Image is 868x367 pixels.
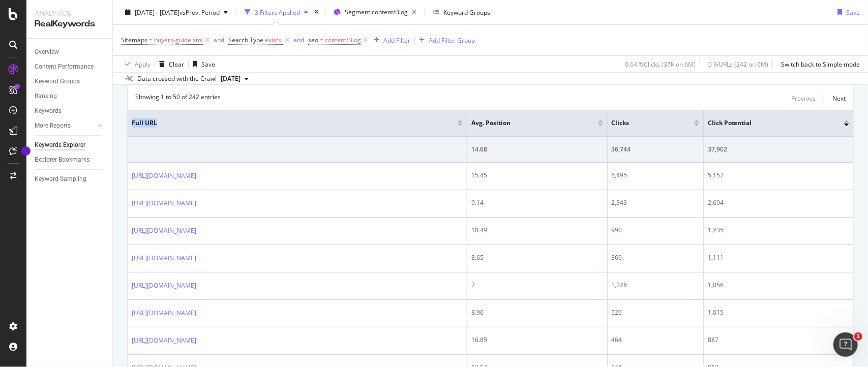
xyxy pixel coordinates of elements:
a: [URL][DOMAIN_NAME] [132,198,196,208]
button: Add Filter [370,34,410,46]
div: Next [832,94,846,103]
div: Keyword Sampling [35,174,86,185]
span: seo [308,36,318,44]
div: 0.64 % Clicks ( 37K on 6M ) [625,59,696,68]
div: More Reports [35,120,71,131]
div: Content Performance [35,62,94,72]
a: Keywords Explorer [35,140,105,150]
div: Apply [135,59,151,68]
div: Tooltip anchor [21,146,31,156]
button: Segment:content/Blog [330,4,421,20]
a: Keywords [35,106,105,116]
a: Keyword Groups [35,76,105,87]
a: More Reports [35,120,95,131]
div: Ranking [35,91,57,102]
span: = [320,36,323,44]
button: Previous [791,93,816,105]
div: 887 [708,335,849,345]
div: Overview [35,47,59,57]
span: Clicks [612,118,679,128]
div: times [312,7,321,17]
div: Add Filter [383,36,410,44]
div: 1,015 [708,308,849,317]
span: = [149,36,153,44]
div: 16.85 [471,335,603,345]
div: Explorer Bookmarks [35,155,89,165]
div: 7 [471,281,603,290]
span: Click Potential [708,118,829,128]
div: Keywords [35,106,62,116]
div: 15.45 [471,171,603,180]
div: 36,744 [612,145,699,154]
div: 0 % URLs ( 242 on 6M ) [708,59,768,68]
button: Save [833,4,860,20]
a: Keyword Sampling [35,174,105,185]
div: 8.65 [471,253,603,262]
div: Keywords Explorer [35,140,85,150]
div: 3 Filters Applied [255,8,300,16]
div: 1,228 [612,281,699,290]
div: 1,056 [708,281,849,290]
span: 1 [854,332,862,341]
div: 14.68 [471,145,603,154]
button: Next [832,93,846,105]
span: 2025 Aug. 4th [221,74,241,83]
div: 8.96 [471,308,603,317]
button: Apply [121,56,151,72]
button: Keyword Groups [429,4,494,20]
a: Overview [35,47,105,57]
button: Switch back to Simple mode [777,56,860,72]
button: [DATE] - [DATE]vsPrev. Period [121,4,232,20]
span: Search Type [228,36,263,44]
div: 520 [612,308,699,317]
div: 2,343 [612,198,699,207]
div: Clear [169,59,184,68]
div: Showing 1 to 50 of 242 entries [135,93,221,105]
div: RealKeywords [35,18,104,30]
button: and [293,35,304,45]
span: buyers-guide.xml [154,33,203,47]
div: Add Filter Group [429,36,475,44]
div: Data crossed with the Crawl [137,74,217,83]
button: [DATE] [217,73,253,85]
div: 2,694 [708,198,849,207]
a: Explorer Bookmarks [35,155,105,165]
div: 369 [612,253,699,262]
span: Sitemaps [121,36,147,44]
div: Save [201,59,215,68]
iframe: Intercom live chat [833,332,858,357]
div: and [214,36,224,44]
a: [URL][DOMAIN_NAME] [132,171,196,181]
div: Save [846,8,860,16]
div: Analytics [35,8,104,18]
button: Clear [155,56,184,72]
a: Content Performance [35,62,105,72]
a: [URL][DOMAIN_NAME] [132,281,196,291]
span: Avg. Position [471,118,583,128]
button: 3 Filters Applied [241,4,312,20]
span: [DATE] - [DATE] [135,8,179,16]
div: 37,902 [708,145,849,154]
span: Segment: content/Blog [345,8,408,16]
div: 5,157 [708,171,849,180]
span: Full URL [132,118,442,128]
button: Add Filter Group [415,34,475,46]
span: exists [265,36,281,44]
div: 9.14 [471,198,603,207]
div: 1,111 [708,253,849,262]
a: [URL][DOMAIN_NAME] [132,308,196,318]
div: 990 [612,226,699,235]
button: and [214,35,224,45]
div: Switch back to Simple mode [781,59,860,68]
div: Previous [791,94,816,103]
div: and [293,36,304,44]
div: 6,495 [612,171,699,180]
a: Ranking [35,91,105,102]
button: Save [189,56,215,72]
div: 1,235 [708,226,849,235]
div: 18.49 [471,226,603,235]
a: [URL][DOMAIN_NAME] [132,253,196,263]
div: Keyword Groups [35,76,80,87]
span: content/Blog [325,33,361,47]
div: 464 [612,335,699,345]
